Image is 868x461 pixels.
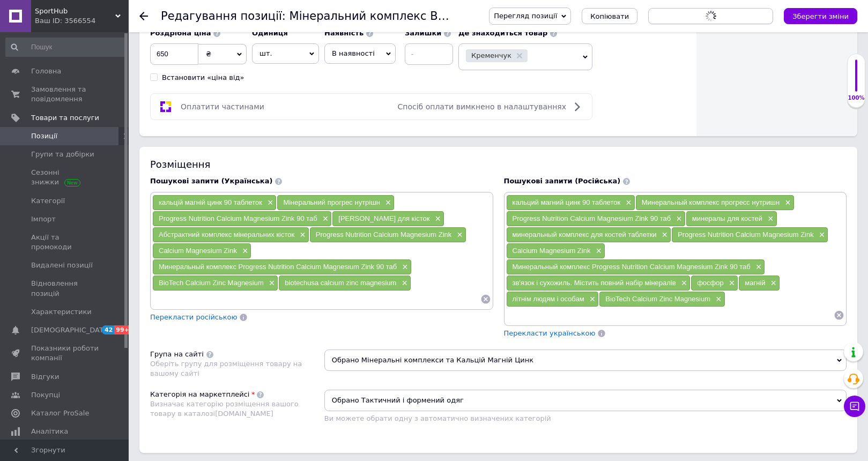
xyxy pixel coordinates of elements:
span: Минеральный комплекс прогресс нутришн [642,198,780,206]
p: Харчова добавка BioTech - Calcium Zinc Magnesium мінеральний комплекс для суглобів, зв'язок і сух... [11,39,251,139]
span: SportHub [35,6,115,16]
span: Абстрактний комплекс мінеральних кісток [159,230,294,239]
span: × [659,230,668,240]
span: × [673,214,682,224]
span: × [713,295,722,304]
button: Зберегти зміни [784,8,857,24]
span: Мінеральний прогрес нутрішн [283,198,380,206]
input: 0 [150,43,198,65]
span: шт. [252,43,319,64]
span: × [587,295,596,304]
span: Товари та послуги [31,113,99,123]
div: 100% Якість заповнення [847,54,865,108]
span: Progress Nutrition Calcium Magnesium Zink [678,230,814,239]
span: × [240,247,248,256]
span: зв'язок і сухожиль. Містить повний набір мінералів [513,279,676,287]
span: Групи та добірки [31,150,94,159]
b: Наявність [324,29,363,37]
span: BioTech Calcium Zinc Magnesium [159,279,264,287]
span: × [768,279,777,288]
span: Оплатити частинами [181,102,264,111]
span: × [623,198,632,207]
div: Категорія на маркетплейсі [150,390,249,399]
span: [DEMOGRAPHIC_DATA] [31,325,110,335]
div: Повернутися назад [139,12,148,20]
body: Редактор, D3361034-588C-41BF-BF12-5CCC74E18ED0 [11,11,251,442]
input: - [405,43,453,65]
span: Progress Nutrition Calcium Magnesium Zink 90 таб [513,214,671,222]
button: Чат з покупцем [844,396,865,417]
span: кальцій магній цинк 90 таблеток [159,198,262,206]
span: літнім людям і особам [513,295,584,303]
div: Встановити «ціна від» [162,73,244,83]
b: Роздрібна ціна [150,29,211,37]
input: Пошук [5,38,127,57]
span: Видалені позиції [31,261,93,270]
span: Calcium Magnesium Zink [513,247,591,255]
span: Замовлення та повідомлення [31,85,99,104]
span: Відновлення позицій [31,279,99,298]
span: Progress Nutrition Calcium Magnesium Zink [316,230,452,239]
span: Показники роботи компанії [31,344,99,363]
span: × [454,230,463,240]
span: Характеристики [31,307,92,317]
button: Копіювати [582,8,637,24]
strong: – [177,40,181,48]
b: Одиниця [252,29,288,37]
div: Ваш ID: 3566554 [35,16,129,26]
span: минералы для костей [692,214,762,222]
span: Обрано Тактичний і формений одяг [324,390,847,411]
span: biotechusa calcium zinc magnesium [285,279,396,287]
span: минеральный комплекс для костей таблетки [513,230,657,239]
body: Редактор, 6C1A2276-99A0-4405-8B9F-4CB2B29F0C62 [11,11,251,460]
span: Акції та промокоди [31,233,99,252]
div: Розміщення [150,158,847,171]
span: Кременчук [471,52,511,59]
b: Залишки [405,29,441,37]
span: Progress Nutrition Calcium Magnesium Zink 90 таб [159,214,317,222]
span: × [320,214,329,224]
span: Копіювати [590,12,629,20]
span: × [593,247,602,256]
span: × [432,214,441,224]
span: × [726,279,735,288]
span: ₴ [206,50,211,58]
span: Головна [31,66,61,76]
div: 100% [848,94,865,102]
span: × [782,198,791,207]
span: Calcium Magnesium Zink [159,247,237,255]
span: BioTech Calcium Zinc Magnesium [605,295,710,303]
span: Перекласти російською [150,313,237,321]
h1: Редагування позиції: Мінеральний комплекс BioTech Calcium Zinc Magnesium 100 таблеток [161,10,702,23]
span: Категорії [31,196,65,206]
div: Група на сайті [150,350,204,359]
div: Ви можете обрати одну з автоматично визначених категорій [324,414,847,423]
span: Позиції [31,131,57,141]
span: Аналітика [31,427,68,436]
span: Відгуки [31,372,59,382]
span: × [399,263,408,272]
span: Минеральный комплекс Progress Nutrition Calcium Magnesium Zink 90 таб [513,263,751,271]
span: Перегляд позиції [494,12,557,20]
span: × [399,279,407,288]
span: магній [745,279,765,287]
span: × [383,198,391,207]
strong: Мінеральний комплекс BioTech — Calcium Zinc Magnesium (100 таблеток) [11,11,248,29]
i: Зберегти зміни [792,12,849,20]
span: фосфор [697,279,724,287]
span: × [265,198,273,207]
span: × [297,230,306,240]
span: × [753,263,762,272]
span: 99+ [114,325,132,334]
span: кальций магний цинк 90 таблеток [513,198,621,206]
span: Пошукові запити (Українська) [150,177,272,185]
span: Сезонні знижки [31,168,99,187]
span: Перекласти українською [504,329,596,337]
span: Спосіб оплати вимкнено в налаштуваннях [398,102,566,111]
span: × [679,279,687,288]
span: × [765,214,774,224]
span: Визначає категорію розміщення вашого товару в каталозі [DOMAIN_NAME] [150,400,299,418]
span: 42 [102,325,114,334]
